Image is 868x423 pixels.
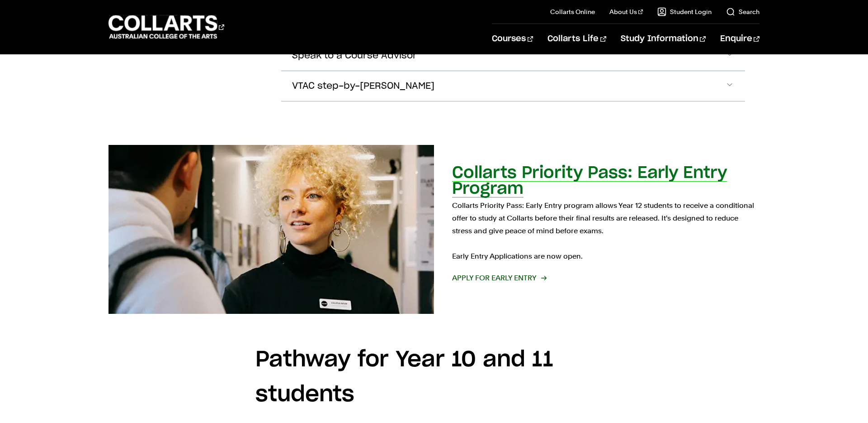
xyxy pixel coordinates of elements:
[720,24,759,54] a: Enquire
[108,14,224,40] div: Go to homepage
[657,7,712,16] a: Student Login
[108,145,759,314] a: Collarts Priority Pass: Early Entry Program Collarts Priority Pass: Early Entry program allows Ye...
[609,7,643,16] a: About Us
[281,41,745,71] button: Speak to a Course Advisor
[452,165,727,197] h2: Collarts Priority Pass: Early Entry Program
[550,7,595,16] a: Collarts Online
[726,7,759,16] a: Search
[281,71,745,101] button: VTAC step-by-[PERSON_NAME]
[547,24,606,54] a: Collarts Life
[492,24,533,54] a: Courses
[292,81,434,91] span: VTAC step-by-[PERSON_NAME]
[292,51,417,61] span: Speak to a Course Advisor
[621,24,706,54] a: Study Information
[452,199,759,263] p: Collarts Priority Pass: Early Entry program allows Year 12 students to receive a conditional offe...
[255,343,613,413] h3: Pathway for Year 10 and 11 students
[452,272,546,284] span: Apply for Early Entry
